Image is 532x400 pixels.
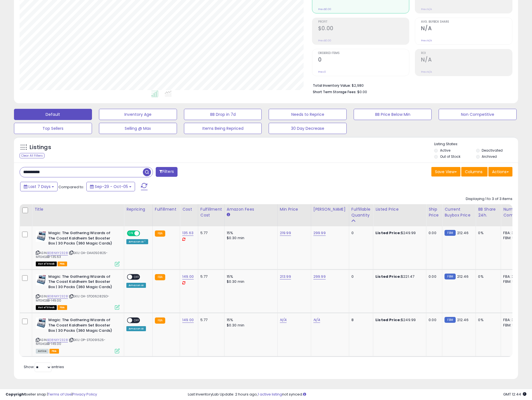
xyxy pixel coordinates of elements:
div: Ship Price [429,206,440,218]
div: [PERSON_NAME] [313,206,347,212]
span: Avg. Buybox Share [421,20,512,23]
li: $2,980 [313,82,508,88]
button: Actions [488,167,512,177]
span: | SKU: OA-DAA050825-MTGKSBB-135.63 [36,251,108,259]
a: 213.99 [280,274,291,279]
img: 51e6k7-Cw3L._SL40_.jpg [36,317,47,329]
small: Prev: N/A [421,39,432,42]
a: 135.63 [182,230,193,236]
span: Columns [465,169,483,175]
span: OFF [132,318,141,323]
h5: Listings [30,143,51,151]
div: $0.30 min [227,323,273,328]
b: Magic: The Gathering Wizards of The Coast Kaldheim Set Booster Box | 30 Packs (360 Magic Cards) [48,274,116,291]
div: Repricing [126,206,150,212]
div: 15% [227,317,273,323]
div: 0.00 [429,230,438,236]
span: 212.46 [457,230,469,236]
span: Sep-29 - Oct-05 [95,184,128,189]
div: 0 [351,230,369,236]
small: FBM [444,317,455,323]
button: Sep-29 - Oct-05 [86,182,135,191]
div: Displaying 1 to 3 of 3 items [466,196,512,202]
span: 212.46 [457,274,469,279]
b: Listed Price: [375,274,401,279]
span: $0.00 [357,89,367,95]
div: Listed Price [375,206,424,212]
b: Listed Price: [375,230,401,236]
span: Compared to: [58,184,84,190]
button: Columns [461,167,488,177]
div: FBM: 5 [503,236,522,241]
button: Items Being Repriced [184,123,262,134]
div: 5.77 [200,274,220,279]
div: 0 [351,274,369,279]
label: Deactivated [482,148,503,153]
div: seller snap | | [6,392,97,397]
span: FBA [58,262,67,266]
button: Non Competitive [439,109,517,120]
div: 0% [478,317,496,323]
div: Cost [182,206,196,212]
div: 5.77 [200,230,220,236]
div: $0.30 min [227,279,273,284]
div: ASIN: [36,230,120,266]
div: Amazon AI [126,283,146,288]
button: Last 7 Days [20,182,58,191]
div: Min Price [280,206,309,212]
small: FBA [155,317,165,324]
label: Active [440,148,450,153]
div: FBA: 3 [503,317,522,323]
button: Filters [156,167,178,177]
div: Current Buybox Price [444,206,473,218]
button: Default [14,109,92,120]
a: B08NXY2328 [47,294,68,299]
div: 5.77 [200,317,220,323]
div: BB Share 24h. [478,206,498,218]
a: Terms of Use [48,392,72,397]
div: Title [34,206,122,212]
span: OFF [132,274,141,279]
span: ON [127,231,134,236]
button: 30 Day Decrease [269,123,347,134]
small: FBM [444,230,455,236]
a: 299.99 [313,230,326,236]
small: Prev: 0 [318,70,326,74]
img: 51e6k7-Cw3L._SL40_.jpg [36,230,47,242]
button: Inventory Age [99,109,177,120]
button: BB Drop in 7d [184,109,262,120]
b: Magic: The Gathering Wizards of The Coast Kaldheim Set Booster Box | 30 Packs (360 Magic Cards) [48,317,116,335]
button: Top Sellers [14,123,92,134]
small: Prev: $0.00 [318,39,331,42]
b: Magic: The Gathering Wizards of The Coast Kaldheim Set Booster Box | 30 Packs (360 Magic Cards) [48,230,116,248]
button: Needs to Reprice [269,109,347,120]
span: FBA [58,305,67,310]
a: 299.99 [313,274,326,279]
button: Selling @ Max [99,123,177,134]
span: OFF [139,231,148,236]
div: 0% [478,274,496,279]
a: 219.99 [280,230,291,236]
div: 0.00 [429,274,438,279]
a: Privacy Policy [72,392,97,397]
button: BB Price Below Min [354,109,432,120]
b: Listed Price: [375,317,401,323]
a: 149.00 [182,317,194,323]
small: Prev: $0.00 [318,8,331,11]
span: Last 7 Days [29,184,51,189]
a: N/A [313,317,320,323]
div: 0.00 [429,317,438,323]
h2: N/A [421,25,512,33]
span: | SKU: OA-STO062825D-MTGKSBB-149.00 [36,294,109,302]
a: B08NXY2328 [47,338,68,342]
div: Amazon AI * [126,239,148,244]
div: 8 [351,317,369,323]
a: N/A [280,317,287,323]
div: $249.99 [375,230,422,236]
strong: Copyright [6,392,26,397]
span: FBA [49,349,59,354]
small: Prev: N/A [421,70,432,74]
div: ASIN: [36,274,120,309]
a: 149.00 [182,274,194,279]
div: ASIN: [36,317,120,353]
